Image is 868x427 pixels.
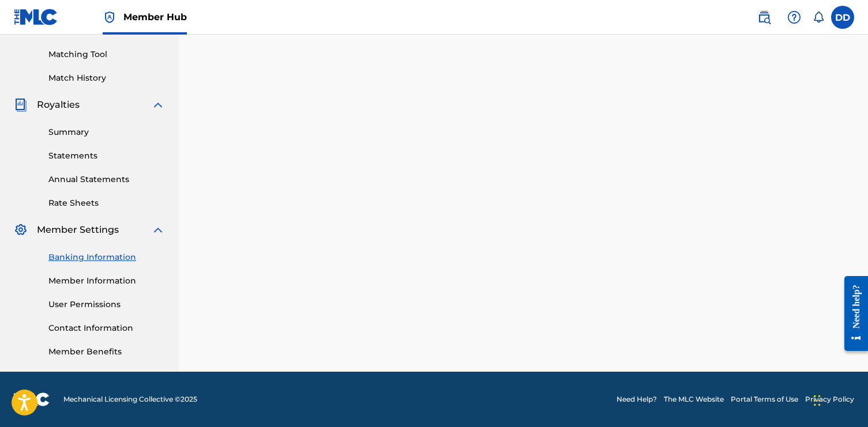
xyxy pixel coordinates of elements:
a: Match History [48,72,165,84]
a: Member Benefits [48,346,165,358]
a: Member Information [48,275,165,287]
a: Privacy Policy [805,394,854,405]
a: Banking Information [48,251,165,263]
a: Statements [48,150,165,162]
img: search [757,10,771,24]
div: User Menu [831,6,854,29]
div: Arrastrar [814,383,821,418]
a: Annual Statements [48,173,165,186]
a: Public Search [753,6,776,29]
span: Member Settings [37,223,119,237]
img: Member Settings [14,223,28,237]
a: Rate Sheets [48,197,165,209]
span: Mechanical Licensing Collective © 2025 [63,394,197,405]
div: Widget de chat [810,372,868,427]
a: Contact Information [48,322,165,334]
img: logo [14,392,50,406]
a: Need Help? [617,394,657,405]
a: Matching Tool [48,48,165,61]
img: help [787,10,801,24]
img: Top Rightsholder [103,10,117,24]
a: Summary [48,126,165,138]
iframe: Tipalti Iframe [193,20,826,135]
iframe: Chat Widget [810,372,868,427]
a: User Permissions [48,298,165,311]
div: Help [783,6,806,29]
iframe: Resource Center [836,267,868,360]
span: Member Hub [123,10,187,24]
a: The MLC Website [664,394,724,405]
a: Portal Terms of Use [731,394,798,405]
span: Royalties [37,98,80,112]
div: Notifications [813,12,824,23]
img: expand [151,98,165,112]
img: Royalties [14,98,28,112]
img: expand [151,223,165,237]
img: MLC Logo [14,9,58,25]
